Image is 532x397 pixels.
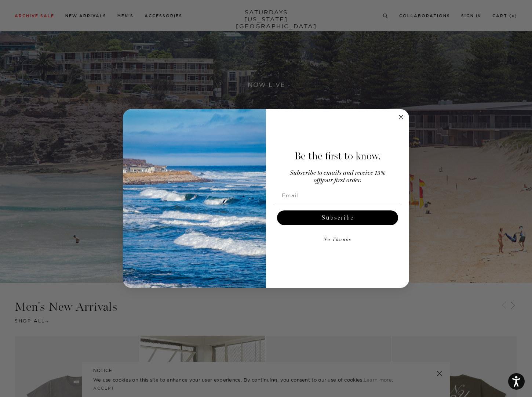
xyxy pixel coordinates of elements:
[397,113,405,122] button: Close dialog
[314,177,320,184] span: off
[290,170,386,176] span: Subscribe to emails and receive 15%
[320,177,361,184] span: your first order.
[295,150,381,162] span: Be the first to know.
[276,188,400,203] input: Email
[276,203,400,203] img: underline
[276,232,400,247] button: No Thanks
[277,210,398,225] button: Subscribe
[123,109,266,288] img: 125c788d-000d-4f3e-b05a-1b92b2a23ec9.jpeg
